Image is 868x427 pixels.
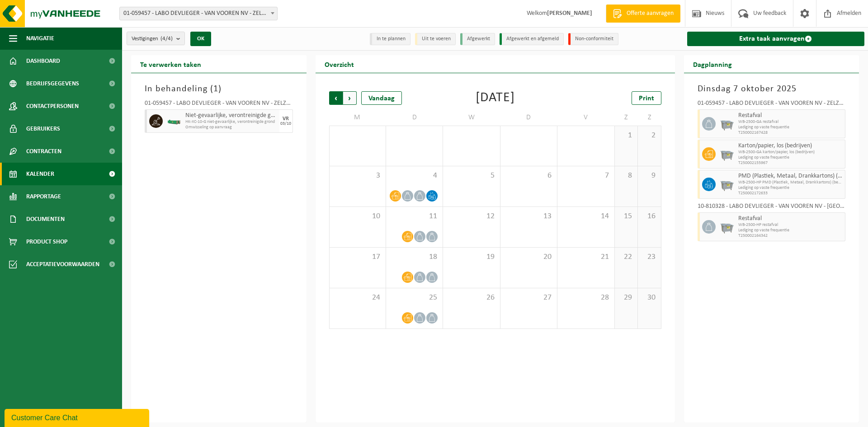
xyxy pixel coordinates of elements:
[619,131,633,141] span: 1
[476,91,515,105] div: [DATE]
[145,82,293,96] h3: In behandeling ( )
[26,95,79,117] span: Contactpersonen
[738,233,843,239] span: T250002164342
[386,109,443,126] td: D
[642,211,656,221] span: 16
[547,10,592,17] strong: [PERSON_NAME]
[334,171,381,181] span: 3
[334,252,381,262] span: 17
[505,252,552,262] span: 20
[738,228,843,233] span: Lediging op vaste frequentie
[343,91,357,105] span: Volgende
[391,171,438,181] span: 4
[391,211,438,221] span: 11
[185,112,277,119] span: Niet-gevaarlijke, verontreinigde grond
[738,112,843,119] span: Restafval
[619,171,633,181] span: 8
[720,147,734,161] img: WB-2500-GAL-GY-01
[26,253,99,276] span: Acceptatievoorwaarden
[738,125,843,130] span: Lediging op vaste frequentie
[329,91,343,105] span: Vorige
[26,72,79,95] span: Bedrijfsgegevens
[619,211,633,221] span: 15
[26,117,60,140] span: Gebruikers
[738,142,843,150] span: Karton/papier, los (bedrijven)
[370,33,410,45] li: In te plannen
[460,33,495,45] li: Afgewerkt
[131,55,210,73] h2: Te verwerken taken
[127,32,185,45] button: Vestigingen(4/4)
[562,211,609,221] span: 14
[26,208,65,230] span: Documenten
[505,293,552,303] span: 27
[738,155,843,160] span: Lediging op vaste frequentie
[415,33,456,45] li: Uit te voeren
[448,293,495,303] span: 26
[26,185,61,208] span: Rapportage
[639,95,654,102] span: Print
[26,163,54,185] span: Kalender
[557,109,614,126] td: V
[642,293,656,303] span: 30
[334,211,381,221] span: 10
[738,215,843,222] span: Restafval
[738,173,843,180] span: PMD (Plastiek, Metaal, Drankkartons) (bedrijven)
[361,91,402,105] div: Vandaag
[738,130,843,136] span: T250002167428
[619,293,633,303] span: 29
[606,5,680,23] a: Offerte aanvragen
[145,100,293,109] div: 01-059457 - LABO DEVLIEGER - VAN VOOREN NV - ZELZATE
[642,171,656,181] span: 9
[26,140,61,163] span: Contracten
[720,220,734,234] img: WB-2500-GAL-GY-01
[698,100,846,109] div: 01-059457 - LABO DEVLIEGER - VAN VOOREN NV - ZELZATE
[280,122,291,126] div: 03/10
[624,9,676,18] span: Offerte aanvragen
[213,84,218,94] span: 1
[720,117,734,131] img: WB-2500-GAL-GY-01
[687,32,865,46] a: Extra taak aanvragen
[167,118,181,125] img: HK-XC-10-GN-00
[448,252,495,262] span: 19
[505,211,552,221] span: 13
[562,171,609,181] span: 7
[448,211,495,221] span: 12
[448,171,495,181] span: 5
[160,36,173,42] count: (4/4)
[738,185,843,191] span: Lediging op vaste frequentie
[26,50,60,72] span: Dashboard
[26,27,54,50] span: Navigatie
[334,293,381,303] span: 24
[132,32,173,46] span: Vestigingen
[738,119,843,125] span: WB-2500-GA restafval
[5,407,151,427] iframe: chat widget
[391,252,438,262] span: 18
[738,160,843,166] span: T250002155967
[698,203,846,212] div: 10-810328 - LABO DEVLIEGER - VAN VOOREN NV - [GEOGRAPHIC_DATA]
[119,7,278,20] span: 01-059457 - LABO DEVLIEGER - VAN VOOREN NV - ZELZATE
[500,33,564,45] li: Afgewerkt en afgemeld
[568,33,618,45] li: Non-conformiteit
[619,252,633,262] span: 22
[738,222,843,228] span: WB-2500-HP restafval
[391,293,438,303] span: 25
[505,171,552,181] span: 6
[185,119,277,125] span: HK-XC-10-G niet-gevaarlijke, verontreinigde grond
[642,131,656,141] span: 2
[684,55,741,73] h2: Dagplanning
[698,82,846,96] h3: Dinsdag 7 oktober 2025
[26,230,67,253] span: Product Shop
[738,180,843,185] span: WB-2500-HP PMD (Plastiek, Metaal, Drankkartons) (bedrijven)
[443,109,500,126] td: W
[185,125,277,130] span: Omwisseling op aanvraag
[562,252,609,262] span: 21
[738,150,843,155] span: WB-2500-GA karton/papier, los (bedrijven)
[615,109,638,126] td: Z
[120,7,277,20] span: 01-059457 - LABO DEVLIEGER - VAN VOOREN NV - ZELZATE
[642,252,656,262] span: 23
[738,191,843,196] span: T250002172633
[720,178,734,191] img: WB-2500-GAL-GY-01
[283,116,289,122] div: VR
[329,109,386,126] td: M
